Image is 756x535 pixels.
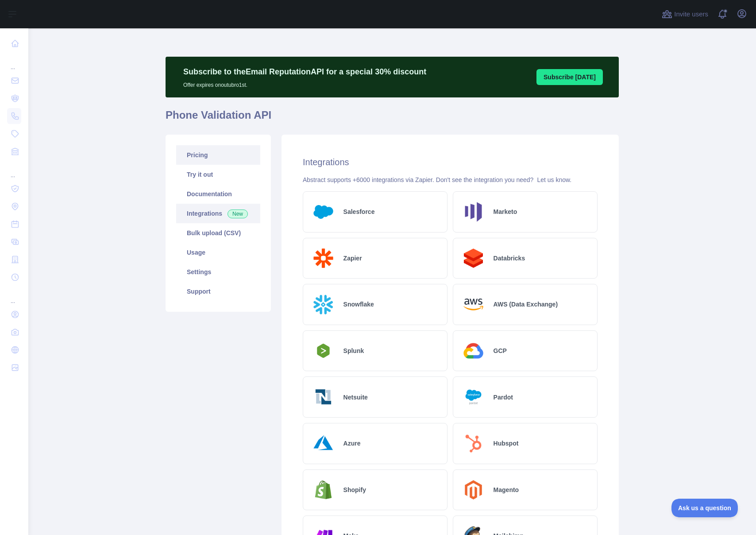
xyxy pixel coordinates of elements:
[176,145,260,165] a: Pricing
[7,161,21,179] div: ...
[176,223,260,243] a: Bulk upload (CSV)
[310,430,336,457] img: Logo
[494,346,507,355] h2: GCP
[537,176,571,183] a: Let us know.
[343,254,362,263] h2: Zapier
[494,207,517,216] h2: Marketo
[7,287,21,305] div: ...
[343,439,361,448] h2: Azure
[494,485,519,494] h2: Magento
[460,384,486,410] img: Logo
[343,207,375,216] h2: Salesforce
[176,262,260,282] a: Settings
[536,69,603,85] button: Subscribe [DATE]
[310,199,336,225] img: Logo
[494,254,525,263] h2: Databricks
[176,165,260,184] a: Try it out
[460,245,486,271] img: Logo
[176,243,260,262] a: Usage
[660,7,710,21] button: Invite users
[343,393,368,402] h2: Netsuite
[166,108,619,129] h1: Phone Validation API
[310,245,336,271] img: Logo
[674,9,708,19] span: Invite users
[176,204,260,223] a: Integrations New
[176,282,260,301] a: Support
[183,66,426,78] p: Subscribe to the Email Reputation API for a special 30 % discount
[460,477,486,503] img: Logo
[310,384,336,410] img: Logo
[460,291,486,318] img: Logo
[671,499,738,517] iframe: Toggle Customer Support
[183,78,426,89] p: Offer expires on outubro 1st.
[494,439,519,448] h2: Hubspot
[343,485,366,494] h2: Shopify
[310,341,336,361] img: Logo
[228,209,248,218] span: New
[310,477,336,503] img: Logo
[303,175,598,184] div: Abstract supports +6000 integrations via Zapier. Don't see the integration you need?
[303,156,598,168] h2: Integrations
[343,346,364,355] h2: Splunk
[460,430,486,457] img: Logo
[494,393,513,402] h2: Pardot
[494,300,558,309] h2: AWS (Data Exchange)
[310,291,336,318] img: Logo
[343,300,374,309] h2: Snowflake
[460,338,486,364] img: Logo
[460,199,486,225] img: Logo
[176,184,260,204] a: Documentation
[7,53,21,71] div: ...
